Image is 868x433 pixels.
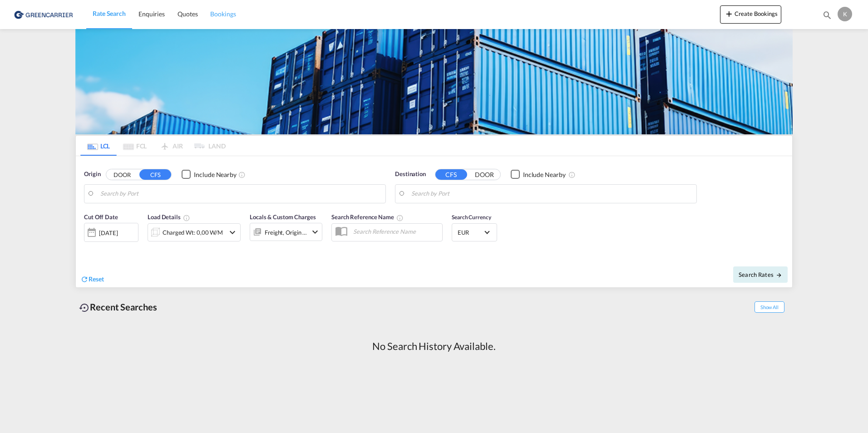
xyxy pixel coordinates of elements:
[250,223,322,241] div: Freight Origin Destinationicon-chevron-down
[457,226,492,239] md-select: Select Currency: € EUREuro
[75,29,793,134] img: GreenCarrierFCL_LCL.png
[469,169,500,180] button: DOOR
[84,170,100,179] span: Origin
[75,297,161,317] div: Recent Searches
[838,7,852,21] div: K
[163,226,223,239] div: Charged Wt: 0,00 W/M
[372,340,495,354] div: No Search History Available.
[93,10,126,17] span: Rate Search
[80,136,117,156] md-tab-item: LCL
[331,213,404,221] span: Search Reference Name
[310,226,321,237] md-icon: icon-chevron-down
[89,275,104,283] span: Reset
[14,4,75,25] img: 1378a7308afe11ef83610d9e779c6b34.png
[458,228,483,236] span: EUR
[452,214,491,221] span: Search Currency
[227,227,238,238] md-icon: icon-chevron-down
[822,10,832,20] md-icon: icon-magnify
[349,225,442,238] input: Search Reference Name
[84,241,91,253] md-datepicker: Select
[138,10,165,18] span: Enquiries
[80,136,226,156] md-pagination-wrapper: Use the left and right arrow keys to navigate between tabs
[183,214,190,221] md-icon: Chargeable Weight
[265,226,307,239] div: Freight Origin Destination
[178,10,197,18] span: Quotes
[210,10,236,18] span: Bookings
[720,5,781,24] button: icon-plus 400-fgCreate Bookings
[755,301,784,313] span: Show All
[733,266,788,283] button: Search Ratesicon-arrow-right
[511,170,566,179] md-checkbox: Checkbox No Ink
[776,272,782,278] md-icon: icon-arrow-right
[79,302,90,313] md-icon: icon-backup-restore
[76,156,792,287] div: Origin DOOR CFS Checkbox No InkUnchecked: Ignores neighbouring ports when fetching rates.Checked ...
[182,170,237,179] md-checkbox: Checkbox No Ink
[84,213,118,221] span: Cut Off Date
[724,8,735,19] md-icon: icon-plus 400-fg
[148,223,241,241] div: Charged Wt: 0,00 W/Micon-chevron-down
[84,223,138,242] div: [DATE]
[396,214,404,221] md-icon: Your search will be saved by the below given name
[80,275,104,285] div: icon-refreshReset
[139,169,171,180] button: CFS
[80,275,89,283] md-icon: icon-refresh
[99,229,118,237] div: [DATE]
[435,169,467,180] button: CFS
[822,10,832,24] div: icon-magnify
[148,213,190,221] span: Load Details
[106,169,138,180] button: DOOR
[238,171,246,178] md-icon: Unchecked: Ignores neighbouring ports when fetching rates.Checked : Includes neighbouring ports w...
[523,170,566,179] div: Include Nearby
[250,213,316,221] span: Locals & Custom Charges
[395,170,426,179] span: Destination
[411,187,692,201] input: Search by Port
[739,271,782,278] span: Search Rates
[568,171,576,178] md-icon: Unchecked: Ignores neighbouring ports when fetching rates.Checked : Includes neighbouring ports w...
[100,187,381,201] input: Search by Port
[194,170,237,179] div: Include Nearby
